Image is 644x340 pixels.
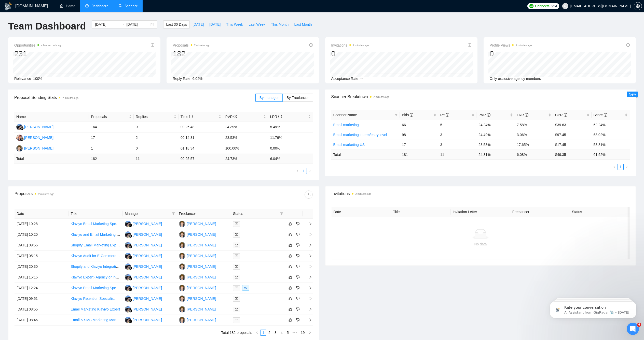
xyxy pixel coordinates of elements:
[91,114,128,120] span: Proposals
[295,263,301,270] button: dislike
[295,221,301,227] button: dislike
[71,232,163,236] a: Klaviyo and Email Marketing Expert for Startup/Pre-launch
[287,253,293,259] button: like
[226,22,243,27] span: This Week
[271,22,289,27] span: This Month
[179,307,216,311] a: ME[PERSON_NAME]
[187,306,216,312] div: [PERSON_NAME]
[592,140,630,150] td: 53.81%
[16,146,53,150] a: ME[PERSON_NAME]
[179,317,185,323] img: ME
[289,222,292,226] span: like
[353,44,369,47] time: 2 minutes ago
[490,42,532,48] span: Profile Views
[14,49,62,58] div: 231
[295,295,301,302] button: dislike
[301,168,307,174] a: 1
[296,264,300,269] span: dislike
[525,113,528,117] span: info-circle
[235,318,238,321] span: mail
[279,330,284,335] a: 4
[133,264,162,269] div: [PERSON_NAME]
[71,286,159,290] a: Klaviyo Email Marketing Specialist for Fashion Boutique
[24,135,53,140] div: [PERSON_NAME]
[179,232,216,236] a: ME[PERSON_NAME]
[225,115,237,119] span: PVR
[179,263,185,270] img: ME
[268,20,291,28] button: This Month
[296,222,300,226] span: dislike
[187,274,216,280] div: [PERSON_NAME]
[296,169,299,172] span: left
[129,320,132,323] img: gigradar-bm.png
[179,295,185,302] img: ME
[305,190,313,199] button: download
[20,127,24,130] img: gigradar-bm.png
[296,286,300,290] span: dislike
[133,296,162,301] div: [PERSON_NAME]
[279,330,285,336] li: 4
[120,22,124,26] span: to
[173,49,210,58] div: 182
[119,4,138,8] a: searchScanner
[166,22,187,27] span: Last 30 Days
[299,330,306,335] a: 19
[374,96,390,98] time: 2 minutes ago
[133,285,162,291] div: [PERSON_NAME]
[71,307,120,311] a: Email Marketing Klaviyo Expert
[125,231,131,238] img: AA
[287,263,293,270] button: like
[136,114,173,120] span: Replies
[179,285,185,291] img: ME
[187,232,216,237] div: [PERSON_NAME]
[134,112,179,122] th: Replies
[296,232,300,236] span: dislike
[179,318,216,322] a: ME[PERSON_NAME]
[16,124,23,130] img: AA
[22,15,64,19] span: Rate your conversation
[125,263,131,270] img: AA
[295,306,301,312] button: dislike
[295,317,301,323] button: dislike
[187,253,216,259] div: [PERSON_NAME]
[268,122,313,132] td: 5.49%
[515,120,553,130] td: 7.58%
[291,330,299,336] span: •••
[476,130,515,140] td: 24.49%
[193,77,203,81] span: 6.04%
[125,243,162,247] a: AA[PERSON_NAME]
[89,143,134,154] td: 1
[604,113,607,117] span: info-circle
[125,318,162,322] a: AA[PERSON_NAME]
[287,295,293,302] button: like
[133,221,162,227] div: [PERSON_NAME]
[564,4,567,8] span: user
[125,286,162,290] a: AA[PERSON_NAME]
[402,113,413,117] span: Bids
[400,120,438,130] td: 66
[438,120,476,130] td: 5
[129,277,132,280] img: gigradar-bm.png
[189,115,193,118] span: info-circle
[173,77,190,81] span: Reply Rate
[134,143,179,154] td: 0
[24,124,53,130] div: [PERSON_NAME]
[129,224,132,227] img: gigradar-bm.png
[16,135,53,139] a: NS[PERSON_NAME]
[291,330,299,336] li: Next 5 Pages
[287,306,293,312] button: like
[125,254,162,258] a: AA[PERSON_NAME]
[171,210,176,217] span: filter
[71,275,200,279] a: Klaviyo Expert (Agency or Individual) for Flow, Segment & Campaign Optimization
[193,22,204,27] span: [DATE]
[71,222,171,226] a: Klaviyo Email Marketing Specialist for D2C E-Commerce Brand
[16,125,53,129] a: AA[PERSON_NAME]
[285,330,291,335] a: 5
[179,242,185,248] img: ME
[125,274,131,280] img: AA
[289,318,292,322] span: like
[133,274,162,280] div: [PERSON_NAME]
[187,317,216,323] div: [PERSON_NAME]
[235,297,238,300] span: mail
[309,43,313,47] span: info-circle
